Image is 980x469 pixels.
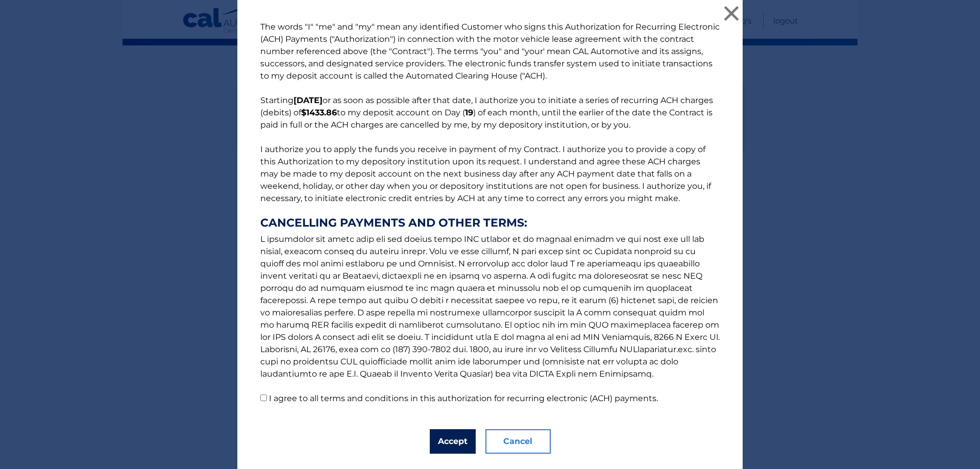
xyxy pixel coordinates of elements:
[250,21,730,405] p: The words "I" "me" and "my" mean any identified Customer who signs this Authorization for Recurri...
[430,429,476,454] button: Accept
[293,95,323,105] b: [DATE]
[260,217,720,229] strong: CANCELLING PAYMENTS AND OTHER TERMS:
[485,429,551,454] button: Cancel
[465,108,473,117] b: 19
[269,393,658,403] label: I agree to all terms and conditions in this authorization for recurring electronic (ACH) payments.
[721,3,742,23] button: ×
[301,108,337,117] b: $1433.86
